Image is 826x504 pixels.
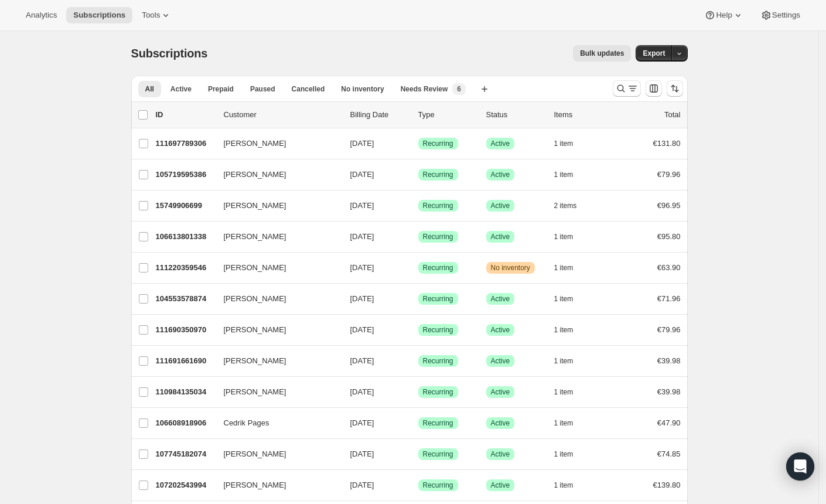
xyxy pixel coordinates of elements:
[156,417,214,429] p: 106608918906
[217,321,334,339] button: [PERSON_NAME]
[657,232,681,241] span: €95.80
[554,294,574,304] span: 1 item
[350,356,374,365] span: [DATE]
[156,200,214,212] p: 15749906699
[156,479,214,491] p: 107202543994
[554,353,586,369] button: 1 item
[170,84,192,94] span: Active
[350,325,374,334] span: [DATE]
[491,201,510,210] span: Active
[224,109,341,121] p: Customer
[217,227,334,246] button: [PERSON_NAME]
[657,294,681,303] span: €71.96
[224,231,286,243] span: [PERSON_NAME]
[224,262,286,274] span: [PERSON_NAME]
[350,201,374,210] span: [DATE]
[156,135,681,152] div: 111697789306[PERSON_NAME][DATE]SuccessRecurringSuccessActive1 item€131.80
[554,201,577,210] span: 2 items
[224,200,286,212] span: [PERSON_NAME]
[156,322,681,338] div: 111690350970[PERSON_NAME][DATE]SuccessRecurringSuccessActive1 item€79.96
[636,45,672,62] button: Export
[156,446,681,462] div: 107745182074[PERSON_NAME][DATE]SuccessRecurringSuccessActive1 item€74.85
[341,84,384,94] span: No inventory
[423,356,453,366] span: Recurring
[491,263,530,273] span: No inventory
[491,232,510,241] span: Active
[224,138,286,149] span: [PERSON_NAME]
[667,80,683,97] button: Sort the results
[217,258,334,277] button: [PERSON_NAME]
[217,290,334,308] button: [PERSON_NAME]
[423,449,453,459] span: Recurring
[217,383,334,401] button: [PERSON_NAME]
[657,387,681,396] span: €39.98
[657,356,681,365] span: €39.98
[554,477,586,493] button: 1 item
[423,232,453,241] span: Recurring
[475,81,494,97] button: Create new view
[350,449,374,458] span: [DATE]
[457,84,461,94] span: 6
[156,353,681,369] div: 111691661690[PERSON_NAME][DATE]SuccessRecurringSuccessActive1 item€39.98
[156,169,214,181] p: 105719595386
[208,84,234,94] span: Prepaid
[423,201,453,210] span: Recurring
[716,11,732,20] span: Help
[423,139,453,148] span: Recurring
[131,47,208,60] span: Subscriptions
[156,293,214,305] p: 104553578874
[554,322,586,338] button: 1 item
[156,291,681,307] div: 104553578874[PERSON_NAME][DATE]SuccessRecurringSuccessActive1 item€71.96
[66,7,132,23] button: Subscriptions
[491,170,510,179] span: Active
[142,11,160,20] span: Tools
[554,197,590,214] button: 2 items
[554,170,574,179] span: 1 item
[156,229,681,245] div: 106613801338[PERSON_NAME][DATE]SuccessRecurringSuccessActive1 item€95.80
[554,166,586,183] button: 1 item
[646,80,662,97] button: Customize table column order and visibility
[554,232,574,241] span: 1 item
[491,356,510,366] span: Active
[423,170,453,179] span: Recurring
[657,418,681,427] span: €47.90
[554,387,574,397] span: 1 item
[156,138,214,149] p: 111697789306
[554,481,574,490] span: 1 item
[554,415,586,431] button: 1 item
[217,414,334,433] button: Cedrik Pages
[26,11,57,20] span: Analytics
[145,84,154,94] span: All
[491,481,510,490] span: Active
[554,384,586,400] button: 1 item
[224,479,286,491] span: [PERSON_NAME]
[156,109,681,121] div: IDCustomerBilling DateTypeStatusItemsTotal
[350,481,374,489] span: [DATE]
[423,263,453,273] span: Recurring
[657,325,681,334] span: €79.96
[554,229,586,245] button: 1 item
[573,45,631,62] button: Bulk updates
[350,418,374,427] span: [DATE]
[250,84,275,94] span: Paused
[554,325,574,335] span: 1 item
[224,293,286,305] span: [PERSON_NAME]
[350,387,374,396] span: [DATE]
[423,387,453,397] span: Recurring
[554,263,574,273] span: 1 item
[418,109,477,121] div: Type
[217,352,334,370] button: [PERSON_NAME]
[135,7,179,23] button: Tools
[401,84,448,94] span: Needs Review
[423,325,453,335] span: Recurring
[350,232,374,241] span: [DATE]
[423,418,453,428] span: Recurring
[643,49,665,58] span: Export
[156,109,214,121] p: ID
[224,169,286,181] span: [PERSON_NAME]
[697,7,750,23] button: Help
[217,196,334,215] button: [PERSON_NAME]
[653,481,681,489] span: €139.80
[217,134,334,153] button: [PERSON_NAME]
[156,384,681,400] div: 110984135034[PERSON_NAME][DATE]SuccessRecurringSuccessActive1 item€39.98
